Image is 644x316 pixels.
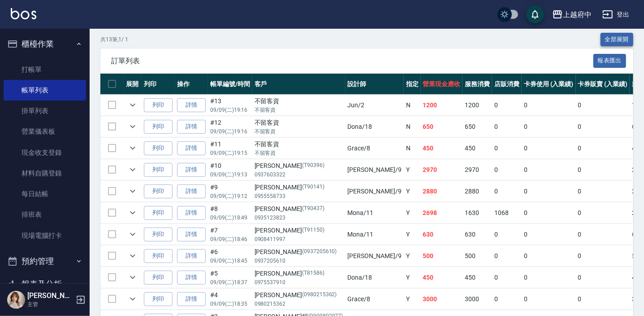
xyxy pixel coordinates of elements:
[255,149,343,157] p: 不留客資
[522,202,576,224] td: 0
[4,101,86,121] a: 掛單列表
[255,278,343,286] p: 0975537910
[4,225,86,246] a: 現場電腦打卡
[126,163,139,176] button: expand row
[346,202,404,224] td: Mona /11
[177,98,206,112] a: 詳情
[126,141,139,155] button: expand row
[255,97,343,106] div: 不留客資
[526,5,544,23] button: save
[421,116,463,137] td: 650
[576,224,630,245] td: 0
[4,204,86,225] a: 排班表
[255,161,343,171] div: [PERSON_NAME]
[404,202,421,224] td: Y
[210,171,250,179] p: 09/09 (二) 19:13
[563,9,592,20] div: 上越府中
[126,249,139,263] button: expand row
[404,95,421,116] td: N
[404,181,421,202] td: Y
[462,202,492,224] td: 1630
[462,181,492,202] td: 2880
[346,246,404,267] td: [PERSON_NAME] /9
[522,74,576,95] th: 卡券使用 (入業績)
[255,257,343,265] p: 0937205610
[255,192,343,200] p: 0955558733
[208,202,252,224] td: #8
[404,267,421,288] td: Y
[302,226,324,235] p: (T91150)
[255,269,343,278] div: [PERSON_NAME]
[492,95,522,116] td: 0
[210,192,250,200] p: 09/09 (二) 19:12
[576,138,630,159] td: 0
[346,267,404,288] td: Dona /18
[4,163,86,184] a: 材料自購登錄
[346,116,404,137] td: Dona /18
[593,56,627,65] a: 報表匯出
[208,224,252,245] td: #7
[522,159,576,180] td: 0
[421,267,463,288] td: 450
[255,290,343,300] div: [PERSON_NAME]
[210,257,250,265] p: 09/09 (二) 18:45
[210,214,250,222] p: 09/09 (二) 18:49
[421,181,463,202] td: 2880
[255,118,343,127] div: 不留客資
[27,291,73,300] h5: [PERSON_NAME]
[177,141,206,155] a: 詳情
[404,116,421,137] td: N
[576,116,630,137] td: 0
[255,127,343,136] p: 不留客資
[492,267,522,288] td: 0
[302,183,324,192] p: (T90141)
[177,206,206,220] a: 詳情
[302,204,324,214] p: (T90437)
[4,184,86,204] a: 每日結帳
[421,159,463,180] td: 2970
[302,290,337,300] p: (0980215362)
[252,74,346,95] th: 客戶
[421,138,463,159] td: 450
[346,181,404,202] td: [PERSON_NAME] /9
[177,184,206,198] a: 詳情
[255,235,343,243] p: 0908411997
[126,184,139,198] button: expand row
[255,140,343,149] div: 不留客資
[144,292,173,306] button: 列印
[255,106,343,114] p: 不留客資
[346,138,404,159] td: Grace /8
[208,289,252,310] td: #4
[549,5,595,24] button: 上越府中
[144,184,173,198] button: 列印
[576,74,630,95] th: 卡券販賣 (入業績)
[302,247,337,257] p: (0937205610)
[462,224,492,245] td: 630
[421,224,463,245] td: 630
[255,204,343,214] div: [PERSON_NAME]
[492,74,522,95] th: 店販消費
[522,267,576,288] td: 0
[492,289,522,310] td: 0
[462,159,492,180] td: 2970
[576,246,630,267] td: 0
[302,161,324,171] p: (T90396)
[100,35,128,44] p: 共 13 筆, 1 / 1
[255,226,343,235] div: [PERSON_NAME]
[576,95,630,116] td: 0
[142,74,175,95] th: 列印
[255,247,343,257] div: [PERSON_NAME]
[11,8,36,19] img: Logo
[593,54,627,68] button: 報表匯出
[208,246,252,267] td: #6
[177,292,206,306] a: 詳情
[601,33,634,47] button: 全部展開
[111,57,593,66] span: 訂單列表
[576,267,630,288] td: 0
[492,202,522,224] td: 1068
[126,292,139,306] button: expand row
[210,300,250,308] p: 09/09 (二) 18:35
[7,291,25,309] img: Person
[462,116,492,137] td: 650
[462,246,492,267] td: 500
